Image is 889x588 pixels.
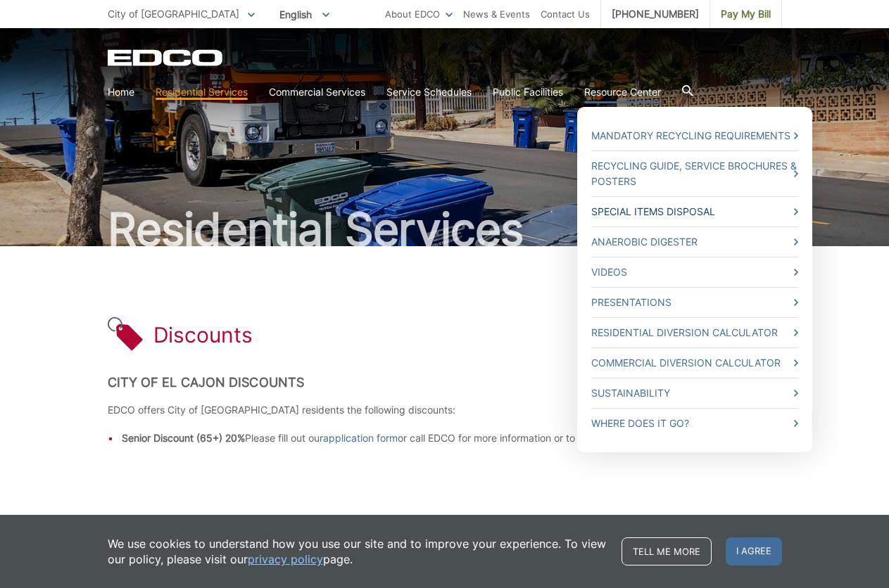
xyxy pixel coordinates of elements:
[108,402,782,418] p: EDCO offers City of [GEOGRAPHIC_DATA] residents the following discounts:
[591,355,798,371] a: Commercial Diversion Calculator
[248,551,323,567] a: privacy policy
[591,128,798,143] a: Mandatory Recycling Requirements
[622,537,712,565] a: Tell me more
[591,204,798,219] a: Special Items Disposal
[386,84,472,100] a: Service Schedules
[541,6,590,22] a: Contact Us
[323,430,398,446] a: application form
[122,430,782,446] li: Please fill out our or call EDCO for more information or to apply for this discount.
[153,322,253,347] h1: Discounts
[591,385,798,401] a: Sustainability
[591,264,798,280] a: Videos
[584,84,661,100] a: Resource Center
[156,84,248,100] a: Residential Services
[269,84,365,100] a: Commercial Services
[108,8,239,20] span: City of [GEOGRAPHIC_DATA]
[463,6,530,22] a: News & Events
[108,84,134,100] a: Home
[122,432,245,444] strong: Senior Discount (65+) 20%
[493,84,563,100] a: Public Facilities
[591,325,798,340] a: Residential Diversion Calculator
[591,416,798,431] a: Where Does it Go?
[108,207,782,252] h2: Residential Services
[108,536,607,567] p: We use cookies to understand how you use our site and to improve your experience. To view our pol...
[269,3,340,26] span: English
[591,158,798,189] a: Recycling Guide, Service Brochures & Posters
[591,295,798,310] a: Presentations
[726,537,782,565] span: I agree
[108,49,225,66] a: EDCD logo. Return to the homepage.
[591,234,798,250] a: Anaerobic Digester
[385,6,453,22] a: About EDCO
[721,6,771,22] span: Pay My Bill
[108,375,782,390] h2: City of El Cajon Discounts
